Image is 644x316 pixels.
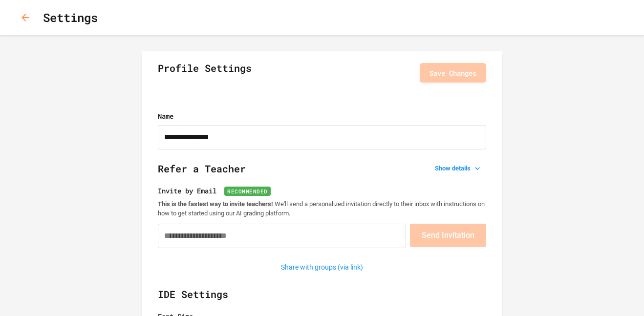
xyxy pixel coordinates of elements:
p: We'll send a personalized invitation directly to their inbox with instructions on how to get star... [158,200,486,218]
label: Name [158,111,486,121]
h2: IDE Settings [158,287,486,311]
label: Invite by Email [158,186,486,196]
button: Share with groups (via link) [276,260,368,275]
button: Show details [431,162,486,175]
button: Save Changes [420,63,486,83]
span: Recommended [224,187,271,196]
strong: This is the fastest way to invite teachers! [158,200,273,208]
button: Send Invitation [410,224,486,247]
h2: Refer a Teacher [158,161,486,186]
h1: Settings [43,9,98,26]
h2: Profile Settings [158,61,252,85]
